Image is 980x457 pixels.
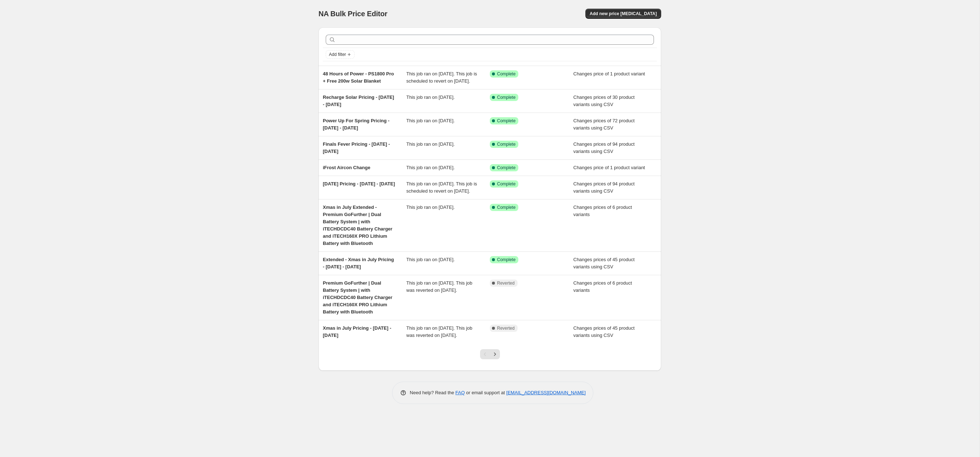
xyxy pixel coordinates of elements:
span: Changes prices of 94 product variants using CSV [574,141,635,154]
span: or email support at [465,390,506,395]
span: Recharge Solar Pricing - [DATE] - [DATE] [323,95,394,107]
span: Changes price of 1 product variant [574,165,645,170]
span: Complete [497,141,515,147]
span: Changes prices of 94 product variants using CSV [574,181,635,194]
span: This job ran on [DATE]. This job is scheduled to revert on [DATE]. [406,181,477,194]
span: NA Bulk Price Editor [318,10,387,18]
span: Complete [497,205,515,210]
span: This job ran on [DATE]. [406,118,455,123]
button: Next [490,349,500,359]
a: FAQ [456,390,465,395]
span: Changes prices of 45 product variants using CSV [574,325,635,338]
span: This job ran on [DATE]. [406,257,455,262]
span: This job ran on [DATE]. This job is scheduled to revert on [DATE]. [406,71,477,84]
span: 48 Hours of Power - PS1800 Pro + Free 200w Solar Blanket [323,71,394,84]
span: Complete [497,71,515,77]
span: Xmas in July Pricing - [DATE] - [DATE] [323,325,391,338]
a: [EMAIL_ADDRESS][DOMAIN_NAME] [506,390,586,395]
button: Add new price [MEDICAL_DATA] [585,9,661,19]
span: [DATE] Pricing - [DATE] - [DATE] [323,181,395,186]
span: This job ran on [DATE]. This job was reverted on [DATE]. [406,325,473,338]
span: Power Up For Spring Pricing - [DATE] - [DATE] [323,118,390,131]
span: Changes prices of 30 product variants using CSV [574,95,635,107]
span: Reverted [497,325,515,331]
span: Add new price [MEDICAL_DATA] [590,11,657,17]
span: Add filter [329,52,346,57]
span: Changes price of 1 product variant [574,71,645,76]
span: Need help? Read the [410,390,456,395]
span: Changes prices of 6 product variants [574,280,632,293]
span: Extended - Xmas in July Pricing - [DATE] - [DATE] [323,257,394,269]
span: Complete [497,95,515,100]
span: Xmas in July Extended - Premium GoFurther | Dual Battery System | with iTECHDCDC40 Battery Charge... [323,205,392,246]
span: Finals Fever Pricing - [DATE] - [DATE] [323,141,390,154]
span: iFrost Aircon Change [323,165,370,170]
span: Changes prices of 72 product variants using CSV [574,118,635,131]
span: This job ran on [DATE]. [406,141,455,147]
span: Complete [497,181,515,187]
span: Changes prices of 6 product variants [574,205,632,217]
nav: Pagination [480,349,500,359]
span: This job ran on [DATE]. [406,95,455,100]
span: Complete [497,118,515,124]
span: This job ran on [DATE]. [406,165,455,170]
span: Reverted [497,280,515,286]
span: This job ran on [DATE]. [406,205,455,210]
span: This job ran on [DATE]. This job was reverted on [DATE]. [406,280,473,293]
span: Changes prices of 45 product variants using CSV [574,257,635,269]
span: Complete [497,257,515,263]
span: Complete [497,165,515,171]
span: Premium GoFurther | Dual Battery System | with iTECHDCDC40 Battery Charger and iTECH160X PRO Lith... [323,280,392,315]
button: Add filter [326,50,355,59]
